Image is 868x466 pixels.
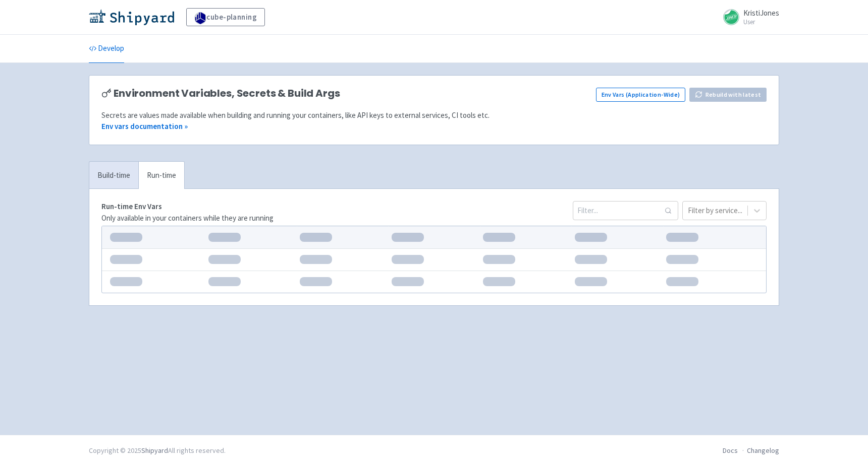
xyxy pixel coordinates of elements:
[743,8,779,18] span: KristiJones
[89,35,124,63] a: Develop
[101,213,274,224] p: Only available in your containers while they are running
[89,162,138,189] a: Build-time
[747,446,779,455] a: Changelog
[717,9,779,25] a: KristiJones User
[89,9,174,25] img: Shipyard logo
[114,88,340,99] span: Environment Variables, Secrets & Build Args
[101,121,188,131] a: Env vars documentation »
[101,202,162,211] strong: Run-time Env Vars
[101,110,767,121] div: Secrets are values made available when building and running your containers, like API keys to ext...
[573,201,678,220] input: Filter...
[141,446,168,455] a: Shipyard
[743,19,779,25] small: User
[138,162,184,189] a: Run-time
[689,88,767,102] button: Rebuild with latest
[89,445,226,456] div: Copyright © 2025 All rights reserved.
[186,8,265,26] a: cube-planning
[723,446,738,455] a: Docs
[596,88,685,102] a: Env Vars (Application-Wide)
